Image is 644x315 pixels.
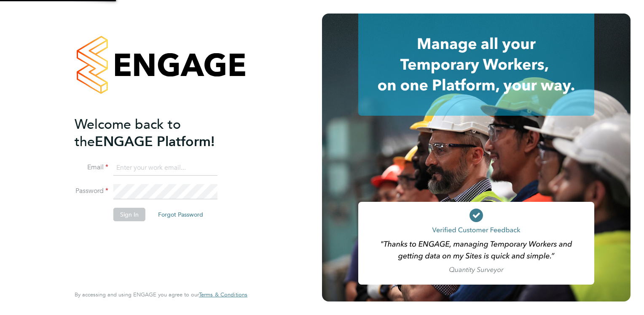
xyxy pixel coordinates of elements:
[75,116,239,150] h2: ENGAGE Platform!
[75,116,181,150] span: Welcome back to the
[113,160,217,176] input: Enter your work email...
[75,163,108,172] label: Email
[75,187,108,196] label: Password
[199,291,247,298] span: Terms & Conditions
[199,291,247,298] a: Terms & Conditions
[151,208,210,221] button: Forgot Password
[113,208,145,221] button: Sign In
[75,291,247,298] span: By accessing and using ENGAGE you agree to our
